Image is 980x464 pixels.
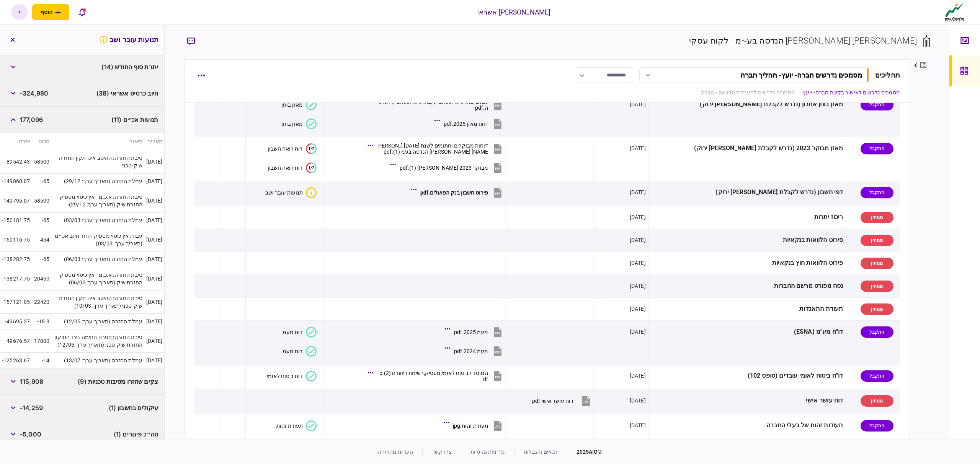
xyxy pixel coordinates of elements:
div: דווח מאזן 2025.pdf [444,121,488,127]
button: י [11,4,28,20]
div: 2023 אמסיס סיימון הנדסה.pdf [377,99,488,111]
td: 454 [32,228,52,251]
td: עבור: אין כיסוי מספיק החזר חיוב-אכ״מ (תאריך ערך: 03/03) [51,228,144,251]
div: © 2025 AIO [567,448,602,456]
div: [DATE] [630,144,646,152]
div: דו"ח ביטוח לאומי עובדים (טופס 102) [652,367,843,385]
td: [DATE] [144,213,164,228]
button: מבוקר 2023 אמסיס (1).pdf [392,159,503,176]
h3: תנועות עובר ושב [99,35,158,44]
div: [DATE] [630,188,646,196]
div: מעמ 2025.pdf [454,329,488,335]
div: ממתין [861,258,893,269]
button: דווח מאזן 2025.pdf [436,115,503,132]
div: [PERSON_NAME] אשראי [477,7,551,17]
button: דוח ביטוח לאומי [267,371,317,381]
div: [PERSON_NAME] [PERSON_NAME] הנדסה בע~מ - לקוח עסקי [689,34,917,47]
th: תיאור [51,133,144,150]
button: תעודת זהות [276,420,317,431]
div: מאזן בוחן [281,121,303,127]
span: סה״כ פיגורים (1) [114,430,158,439]
div: דוח ביטוח לאומי [267,373,303,379]
span: צקים שחזרו מסיבות טכניות (9) [78,377,158,386]
div: ממתין [861,395,893,407]
div: התקבל [861,326,893,338]
td: עמלת החזרה (תאריך ערך: 12/05) [51,314,144,329]
div: נסח מפורט מרשם החברות [652,277,843,295]
span: -14,259 [20,403,43,412]
div: [DATE] [630,213,646,221]
div: איכות לא מספקת [306,187,317,198]
div: מבוקר 2023 אמסיס (1).pdf [400,165,488,171]
div: [DATE] [630,259,646,267]
th: תאריך [144,133,164,150]
div: מאזן בוחן [281,102,303,108]
div: ממתין [861,235,893,246]
div: [DATE] [630,328,646,336]
button: מעמ 2024.pdf [446,342,503,360]
div: דוח עושר אישי.pdf [532,398,573,404]
div: [DATE] [630,305,646,313]
button: איכות לא מספקתתנועות עובר ושב [265,187,317,198]
td: [DATE] [144,329,164,353]
div: מעמ 2024.pdf [454,348,488,354]
td: [DATE] [144,174,164,189]
div: ממתין [861,303,893,315]
th: סכום [32,133,52,150]
button: דוחות מבוקרים וחתומים לשנת 2022 אמסיס סיימון הנדסה בעמ (1).pdf [369,140,503,157]
td: 58500 [32,150,52,174]
button: פירוט חשבון בנק הפועלים.pdf [413,184,503,201]
div: דוח רואה חשבון [268,165,303,171]
div: תהליכים [875,70,900,80]
td: סיבת החזרה: חסרה חתימה בצד התיקון החזרת שיק-טכני (תאריך ערך: 12/05) [51,329,144,353]
div: התקבל [861,370,893,382]
span: יתרת סוף החודש (14) [101,62,158,71]
button: דוח מעמ [283,346,317,357]
td: -65 [32,213,52,228]
button: דוח עושר אישי.pdf [532,392,592,409]
div: [DATE] [630,101,646,108]
button: המוסד לביטוח לאומי,מעסיק,רשימת דיווחים (2).pdf [369,367,503,385]
div: דוח רואה חשבון [268,146,303,152]
div: המוסד לביטוח לאומי,מעסיק,רשימת דיווחים (2).pdf [377,370,488,382]
td: [DATE] [144,267,164,290]
div: התקבל [861,187,893,198]
td: עמלת החזרה (תאריך ערך: 06/03) [51,251,144,267]
div: תעודת התאגדות [652,300,843,318]
td: 58500 [32,189,52,213]
td: 17000 [32,329,52,353]
td: [DATE] [144,189,164,213]
div: דו"ח מע"מ (ESNA) [652,323,843,341]
div: התקבל [861,143,893,154]
div: [DATE] [630,282,646,290]
div: דוח מעמ [283,329,303,335]
button: מסמכים נדרשים חברה- יועץ- תהליך חברה [639,67,869,83]
button: פתח רשימת התראות [74,4,90,20]
div: התקבל [861,420,893,432]
div: תנועות עובר ושב [265,190,303,196]
td: עמלת החזרה (תאריך ערך: 03/03) [51,213,144,228]
div: מסמכים נדרשים חברה- יועץ - תהליך חברה [740,71,862,79]
div: מאזן מבוקר 2023 (נדרש לקבלת [PERSON_NAME] ירוק) [652,140,843,157]
a: צרו קשר [432,449,452,455]
button: 1/2דוח רואה חשבון [268,143,317,154]
td: 22420 [32,290,52,314]
td: [DATE] [144,353,164,368]
div: דוחות מבוקרים וחתומים לשנת 2022 אמסיס סיימון הנדסה בעמ (1).pdf [377,143,488,155]
td: [DATE] [144,290,164,314]
text: 1/2 [308,165,314,170]
div: פירוט הלוואות בנקאיות [652,232,843,249]
a: מסמכים נדרשים לאישור בקשת חברה- יועץ [803,89,900,97]
td: [DATE] [144,251,164,267]
span: 177,096 [20,115,43,124]
td: סיבת החזרה: ההיסב אינו תקין החזרת שיק-טכני [51,150,144,174]
td: -65 [32,251,52,267]
div: [DATE] [630,236,646,244]
td: עמלת החזרה (תאריך ערך: 29/12) [51,174,144,189]
td: -65 [32,174,52,189]
button: מעמ 2025.pdf [446,323,503,341]
button: תעודת זהות.jpg [445,417,503,434]
button: דוח מעמ [283,327,317,337]
td: סיבת החזרה: א.כ.מ - אין כיסוי מספיק החזרת שיק (תאריך ערך: 06/03) [51,267,144,290]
